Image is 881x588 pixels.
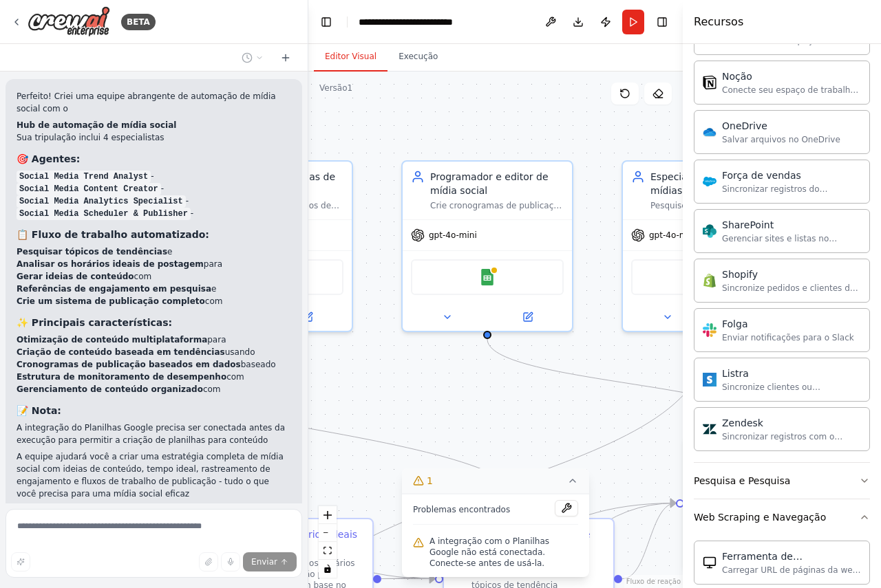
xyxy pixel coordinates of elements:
[703,556,717,569] img: Ferramenta de Carregamento da Base do Navegador
[694,463,870,499] button: Pesquisa e Pesquisa
[429,536,549,568] font: A integração com o Planilhas Google não está conectada. Conecte-se antes de usá-la.
[722,120,767,131] font: OneDrive
[17,153,80,164] font: 🎯 Agentes:
[622,160,794,332] div: Especialista em análise de mídias sociaisPesquise benchmarks de métricas de engajamento para {ind...
[430,171,549,196] font: Programador e editor de mídia social
[703,274,717,287] img: Shopify
[703,224,717,238] img: SharePoint
[191,208,193,218] font: -
[722,368,749,379] font: Listra
[207,335,226,345] font: para
[319,506,337,578] div: Controles do React Flow
[17,405,61,416] font: 📝 Nota:
[221,552,240,571] button: Clique para falar sobre sua ideia de automação
[703,323,717,337] img: Folga
[649,230,697,240] font: gpt-4o-mini
[430,201,564,298] font: Crie cronogramas de publicação detalhados, prepare conteúdo para várias plataformas ({plataformas...
[211,284,216,294] font: e
[622,497,676,586] g: Edge from 55ea069c-8051-42d5-87ee-c9feaec58bb0 to 0323daf0-5ba0-4175-a3b5-c12514571d7c
[694,512,826,523] font: Web Scraping e Navegação
[722,184,828,205] font: Sincronizar registros do Salesforce
[722,269,758,280] font: Shopify
[225,347,255,357] font: usando
[348,83,353,93] font: 1
[17,208,191,220] code: Social Media Scheduler & Publisher
[275,50,297,66] button: Iniciar um novo bate-papo
[722,219,774,230] font: SharePoint
[402,468,589,494] button: 1
[17,183,161,195] code: Social Media Content Creator
[251,557,277,567] font: Enviar
[325,52,376,61] font: Editor Visual
[703,125,717,139] img: OneDrive
[17,195,186,208] code: Social Media Analytics Specialist
[722,333,854,342] font: Enviar notificações para o Slack
[359,15,490,29] nav: migalhas de pão
[17,247,167,257] font: Pesquisar tópicos de tendências
[199,552,218,571] button: Carregar arquivos
[722,283,858,304] font: Sincronize pedidos e clientes do Shopify
[186,196,189,206] font: -
[134,272,152,281] font: com
[722,135,840,144] font: Salvar arquivos no OneDrive
[722,71,752,82] font: Noção
[722,432,842,453] font: Sincronizar registros com o Suporte Zendesk
[205,296,223,306] font: com
[203,384,221,394] font: com
[694,499,870,535] button: Web Scraping e Navegação
[11,552,30,571] button: Melhore este prompt
[413,505,510,514] font: Problemas encontrados
[626,578,681,585] a: Atribuição do React Flow
[650,171,778,196] font: Especialista em análise de mídias sociais
[694,15,743,28] font: Recursos
[17,171,151,183] code: Social Media Trend Analyst
[236,50,269,66] button: Mudar para o chat anterior
[319,542,337,560] button: vista de ajuste
[204,259,222,269] font: para
[626,578,681,585] font: Fluxo de reação
[703,175,717,188] img: Força de vendas
[226,372,244,382] font: com
[319,560,337,578] button: alternar interatividade
[241,360,276,369] font: baseado
[381,497,676,586] g: Edge from 3626e3b3-eae7-47bd-aaa5-14990bcd77e6 to 0323daf0-5ba0-4175-a3b5-c12514571d7c
[17,384,203,394] font: Gerenciamento de conteúdo organizado
[17,317,172,328] font: ✨ Principais características:
[167,247,172,257] font: e
[17,133,164,142] font: Sua tripulação inclui 4 especialistas
[17,91,276,113] font: Perfeito! Criei uma equipe abrangente de automação de mídia social com o
[28,6,110,37] img: Logotipo
[319,506,337,524] button: ampliar
[17,372,226,382] font: Estrutura de monitoramento de desempenho
[480,339,776,428] g: Edge from a8cc3546-3253-40e3-9e50-a6deaa6b239c to 0323daf0-5ba0-4175-a3b5-c12514571d7c
[489,309,566,325] button: Abrir no painel lateral
[319,524,337,542] button: diminuir o zoom
[722,170,801,181] font: Força de vendas
[652,12,672,32] button: Ocultar barra lateral direita
[17,335,207,345] font: Otimização de conteúdo multiplataforma
[694,475,790,486] font: Pesquisa e Pesquisa
[17,423,285,445] font: A integração do Planilhas Google precisa ser conectada antes da execução para permitir a criação ...
[17,272,134,281] font: Gerar ideias de conteúdo
[399,52,438,61] font: Execução
[722,85,858,106] font: Conecte seu espaço de trabalho do Notion
[17,120,176,130] font: Hub de automação de mídia social
[703,422,717,436] img: Zendesk
[429,230,477,240] font: gpt-4o-mini
[703,373,717,386] img: Listra
[722,234,837,254] font: Gerenciar sites e listas no SharePoint
[319,83,348,93] font: Versão
[17,284,211,294] font: Referências de engajamento em pesquisa
[722,417,763,428] font: Zendesk
[17,347,225,357] font: Criação de conteúdo baseada em tendências
[17,360,241,369] font: Cronogramas de publicação baseados em dados
[17,259,204,269] font: Analisar os horários ideais de postagem
[17,229,209,240] font: 📋 Fluxo de trabalho automatizado:
[151,171,153,181] font: -
[381,572,435,586] g: Edge from 3626e3b3-eae7-47bd-aaa5-14990bcd77e6 to 55ea069c-8051-42d5-87ee-c9feaec58bb0
[479,269,496,285] img: Planilhas Google
[703,76,717,89] img: Noção
[17,296,205,306] font: Crie um sistema de publicação completo
[427,475,433,486] font: 1
[17,452,284,499] font: A equipe ajudará você a criar uma estratégia completa de mídia social com ideias de conteúdo, tem...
